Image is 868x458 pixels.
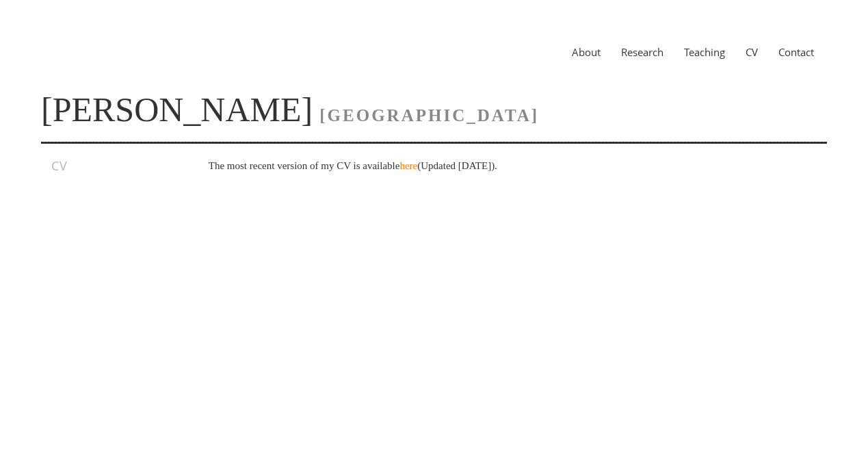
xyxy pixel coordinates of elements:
p: The most recent version of my CV is available (Updated [DATE]). [209,157,798,174]
a: Teaching [674,45,735,59]
h3: CV [51,157,169,174]
a: Research [611,45,674,59]
a: here [399,160,417,171]
a: About [562,45,611,59]
a: CV [735,45,768,59]
a: Contact [768,45,824,59]
a: [PERSON_NAME] [41,90,313,129]
span: [GEOGRAPHIC_DATA] [319,106,539,125]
